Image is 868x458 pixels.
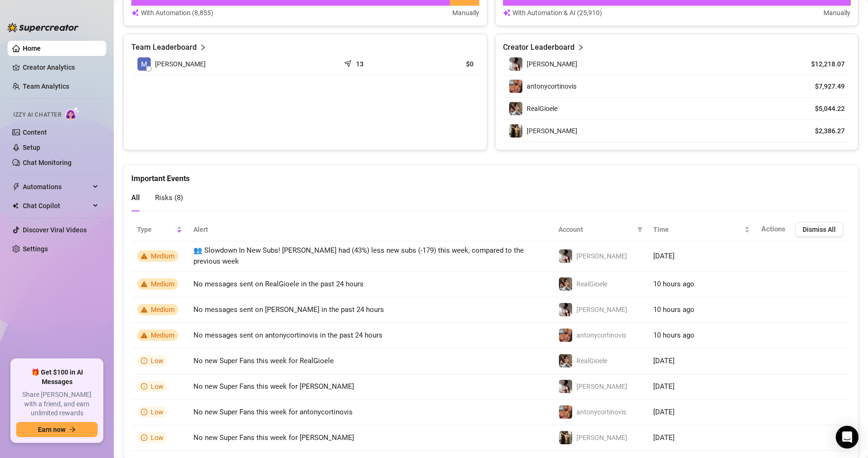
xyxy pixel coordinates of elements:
span: filter [637,227,643,232]
span: Low [151,408,164,416]
span: right [577,42,584,53]
img: antonycortinovis [509,80,522,93]
span: Actions [761,225,786,233]
article: $12,218.07 [802,59,845,69]
span: Medium [151,280,174,288]
span: Medium [151,306,174,313]
span: info-circle [141,409,147,415]
span: Time [653,224,742,235]
span: Account [558,224,633,235]
img: antonycortinovis [559,405,572,419]
article: Manually [452,8,479,18]
span: [DATE] [653,357,675,365]
span: [DATE] [653,433,675,442]
img: svg%3e [503,8,511,18]
span: Chat Copilot [23,198,90,213]
span: warning [141,281,147,287]
article: Manually [823,8,850,18]
span: No messages sent on [PERSON_NAME] in the past 24 hours [193,305,384,314]
button: Dismiss All [795,222,843,237]
span: antonycortinovis [576,331,626,339]
span: Dismiss All [803,226,836,233]
article: $2,386.27 [802,126,845,136]
button: Earn nowarrow-right [16,422,98,437]
span: filter [635,222,645,237]
div: Important Events [131,165,850,184]
span: 👥 Slowdown In New Subs! [PERSON_NAME] had (43%) less new subs (-179) this week, compared to the p... [193,246,524,266]
th: Type [131,218,188,241]
span: No new Super Fans this week for RealGioele [193,357,334,365]
span: arrow-right [69,426,76,433]
article: 13 [356,59,364,69]
article: With Automation & AI (25,910) [512,8,602,18]
span: Medium [151,252,174,260]
span: warning [141,253,147,259]
article: $5,044.22 [802,104,845,113]
span: Low [151,434,164,441]
span: info-circle [141,357,147,364]
span: [PERSON_NAME] [155,59,206,69]
img: RealGioele [559,277,572,291]
div: Open Intercom Messenger [836,426,859,449]
span: No new Super Fans this week for [PERSON_NAME] [193,382,354,391]
span: [PERSON_NAME] [576,434,627,441]
span: Type [137,224,174,235]
span: Automations [23,179,90,194]
span: All [131,193,140,202]
span: [PERSON_NAME] [576,383,627,390]
span: No messages sent on RealGioele in the past 24 hours [193,280,364,288]
article: Team Leaderboard [131,42,197,53]
span: No new Super Fans this week for [PERSON_NAME] [193,433,354,442]
article: $7,927.49 [802,82,845,91]
span: [PERSON_NAME] [576,252,627,260]
img: Chat Copilot [12,202,18,209]
a: Setup [23,144,40,151]
img: Bruno [509,124,522,137]
span: info-circle [141,434,147,441]
img: AI Chatter [65,107,80,120]
span: 10 hours ago [653,305,694,314]
span: [DATE] [653,408,675,416]
span: Share [PERSON_NAME] with a friend, and earn unlimited rewards [16,390,98,418]
a: Team Analytics [23,82,69,90]
span: thunderbolt [12,183,20,191]
span: [DATE] [653,382,675,391]
span: [PERSON_NAME] [576,306,627,313]
span: 🎁 Get $100 in AI Messages [16,368,98,386]
a: Creator Analytics [23,60,99,75]
img: Johnnyrichs [559,303,572,316]
span: No new Super Fans this week for antonycortinovis [193,408,353,416]
span: 10 hours ago [653,331,694,339]
span: Low [151,383,164,390]
span: RealGioele [576,280,607,288]
img: Mario Rossi [137,57,151,71]
span: info-circle [141,383,147,390]
span: Earn now [38,426,65,433]
span: [PERSON_NAME] [527,127,577,135]
span: Risks ( 8 ) [155,193,183,202]
img: RealGioele [509,102,522,115]
article: Creator Leaderboard [503,42,575,53]
a: Chat Monitoring [23,159,72,166]
th: Alert [188,218,553,241]
img: svg%3e [131,8,139,18]
span: antonycortinovis [527,82,576,90]
span: RealGioele [527,105,557,112]
article: With Automation (8,855) [141,8,213,18]
span: antonycortinovis [576,408,626,416]
span: warning [141,306,147,313]
img: Johnnyrichs [559,249,572,263]
span: Izzy AI Chatter [13,110,61,119]
img: Johnnyrichs [559,380,572,393]
a: Settings [23,245,48,253]
img: RealGioele [559,354,572,367]
img: logo-BBDzfeDw.svg [8,23,79,32]
span: warning [141,332,147,339]
img: Bruno [559,431,572,444]
span: send [344,58,354,67]
span: RealGioele [576,357,607,365]
a: Home [23,45,41,52]
img: antonycortinovis [559,329,572,342]
a: Content [23,128,47,136]
article: $0 [415,59,474,69]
